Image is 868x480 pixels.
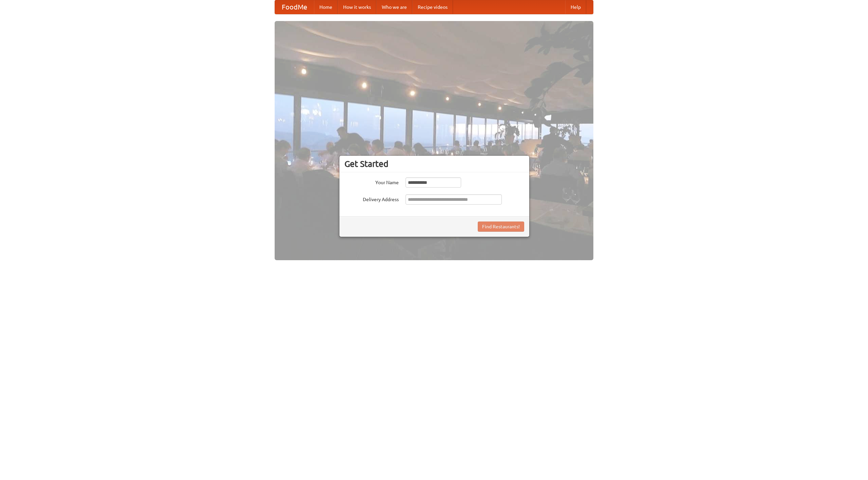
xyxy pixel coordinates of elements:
label: Your Name [344,177,399,186]
a: Help [565,0,586,14]
a: FoodMe [275,0,314,14]
h3: Get Started [344,159,524,169]
a: Who we are [376,0,412,14]
button: Find Restaurants! [478,222,524,232]
a: How it works [338,0,376,14]
a: Home [314,0,338,14]
label: Delivery Address [344,194,399,203]
a: Recipe videos [412,0,453,14]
